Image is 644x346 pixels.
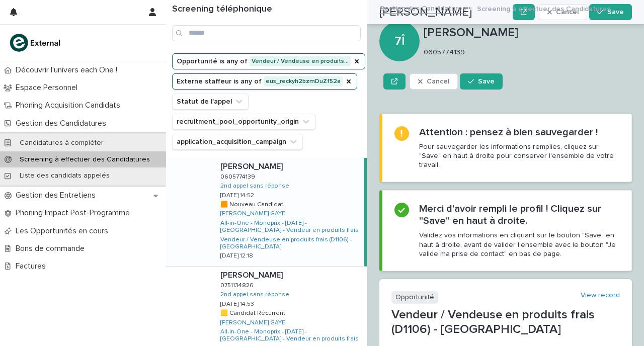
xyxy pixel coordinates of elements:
a: [PERSON_NAME] GAYE [220,319,285,326]
p: [PERSON_NAME] [424,26,632,40]
p: Gestion des Entretiens [12,191,104,200]
p: [PERSON_NAME] [220,269,285,280]
p: Découvrir l'univers each One ! [12,65,125,75]
p: Espace Personnel [12,83,86,93]
h2: Attention : pensez à bien sauvegarder ! [419,126,598,138]
p: 0605774139 [424,48,628,57]
a: [PERSON_NAME][PERSON_NAME] 06057741390605774139 2nd appel sans réponse [DATE] 14:52🟧 Nouveau Cand... [166,158,367,267]
a: Vendeur / Vendeuse en produits frais (D1106) - [GEOGRAPHIC_DATA] [220,236,360,251]
button: Save [460,73,503,90]
p: Candidatures à compléter [12,139,112,147]
p: Validez vos informations en cliquant sur le bouton "Save" en haut à droite, avant de valider l'en... [419,231,619,258]
h1: Screening téléphonique [172,4,361,15]
p: [PERSON_NAME] [220,160,285,171]
p: [DATE] 14:52 [220,192,254,199]
a: View record [581,291,620,300]
button: Opportunité [172,53,365,69]
p: 0605774139 [220,171,257,181]
p: [DATE] 12:18 [220,252,253,259]
a: 2nd appel sans réponse [220,183,289,190]
span: Cancel [427,78,449,85]
p: Pour sauvegarder les informations remplies, cliquez sur "Save" en haut à droite pour conserver l'... [419,142,619,170]
p: Opportunité [391,291,438,304]
span: Save [478,78,495,85]
p: Vendeur / Vendeuse en produits frais (D1106) - [GEOGRAPHIC_DATA] [391,308,620,337]
p: Factures [12,262,54,271]
p: 0751134826 [220,280,256,289]
img: bc51vvfgR2QLHU84CWIQ [8,33,63,53]
p: Phoning Acquisition Candidats [12,101,128,110]
a: [PERSON_NAME] GAYE [220,210,285,217]
button: Statut de l'appel [172,94,249,110]
a: All-in-One - Monoprix - [DATE] - [GEOGRAPHIC_DATA] - Vendeur en produits frais [220,328,363,343]
button: Externe staffeur [172,73,357,90]
button: recruitment_pool_opportunity_origin [172,114,315,130]
p: Screening à effectuer des Candidatures [477,3,610,14]
p: Bons de commande [12,244,93,253]
input: Search [172,25,361,41]
button: Cancel [410,73,458,90]
p: Liste des candidats appelés [12,171,118,180]
a: 2nd appel sans réponse [220,291,289,298]
p: Screening à effectuer des Candidatures [12,155,158,164]
p: 🟧 Nouveau Candidat [220,199,285,208]
a: Gestion des Candidatures [379,2,466,14]
p: Les Opportunités en cours [12,226,116,236]
p: Gestion des Candidatures [12,119,114,128]
p: [DATE] 14:53 [220,301,254,308]
p: 🟨 Candidat Récurrent [220,308,287,317]
p: Phoning Impact Post-Programme [12,208,138,218]
a: All-in-One - Monoprix - [DATE] - [GEOGRAPHIC_DATA] - Vendeur en produits frais [220,220,360,234]
h2: Merci d'avoir rempli le profil ! Cliquez sur "Save" en haut à droite. [419,203,619,227]
button: application_acquisition_campaign [172,134,303,150]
